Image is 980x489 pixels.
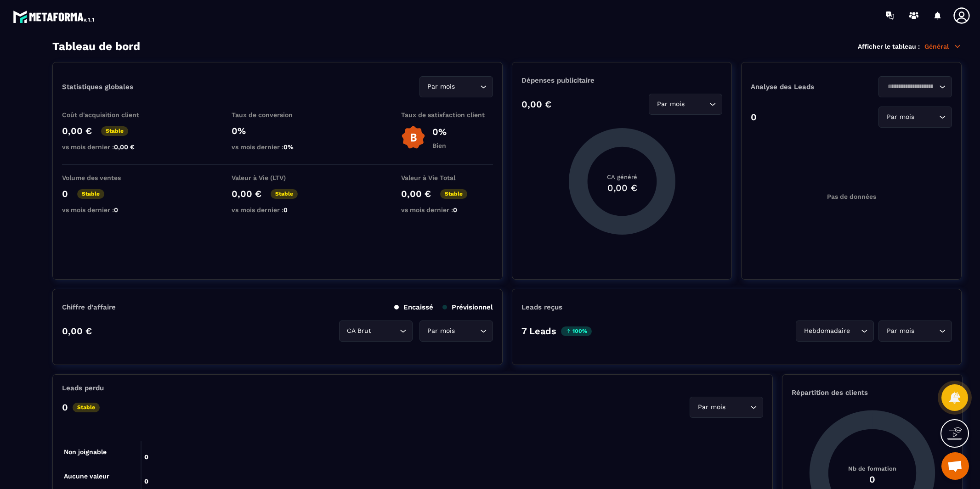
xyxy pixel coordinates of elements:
p: 0 [62,188,68,199]
p: 0,00 € [62,326,92,337]
p: Général [924,42,962,51]
img: b-badge-o.b3b20ee6.svg [401,125,425,150]
input: Search for option [686,99,707,109]
p: 0% [432,126,447,137]
p: Stable [440,189,467,199]
span: Hebdomadaire [802,326,852,336]
p: Afficher le tableau : [858,43,920,50]
h3: Tableau de bord [52,40,140,53]
input: Search for option [457,82,478,92]
span: Par mois [425,326,457,336]
span: Par mois [884,112,916,122]
p: Taux de conversion [232,111,323,118]
p: Bien [432,142,447,149]
p: Stable [73,403,100,412]
span: Par mois [884,326,916,336]
span: 0% [283,143,294,151]
div: Search for option [690,397,763,418]
p: Pas de données [827,193,876,200]
p: Stable [101,126,128,136]
p: 0,00 € [521,99,551,110]
p: 0,00 € [232,188,261,199]
span: Par mois [696,402,727,412]
input: Search for option [727,402,748,412]
span: Par mois [425,82,457,92]
p: 100% [561,326,592,336]
p: Prévisionnel [442,303,493,311]
div: Search for option [878,320,952,342]
p: Valeur à Vie Total [401,174,493,181]
p: 0,00 € [401,188,431,199]
p: 0% [232,125,323,136]
div: Search for option [649,94,722,115]
p: Leads reçus [521,303,562,311]
tspan: Non joignable [64,448,107,456]
span: 0,00 € [114,143,135,151]
p: Analyse des Leads [751,83,851,91]
p: vs mois dernier : [62,143,154,151]
p: vs mois dernier : [401,206,493,214]
p: Valeur à Vie (LTV) [232,174,323,181]
span: 0 [114,206,118,214]
p: Chiffre d’affaire [62,303,116,311]
p: vs mois dernier : [62,206,154,214]
p: Volume des ventes [62,174,154,181]
p: Taux de satisfaction client [401,111,493,118]
div: Search for option [419,320,493,342]
div: Search for option [796,320,874,342]
p: 0 [751,112,757,123]
span: Par mois [655,99,686,109]
p: Stable [77,189,104,199]
p: vs mois dernier : [232,143,323,151]
div: Search for option [878,107,952,128]
input: Search for option [852,326,859,336]
p: 0,00 € [62,125,92,136]
span: 0 [453,206,457,214]
tspan: Aucune valeur [64,472,109,480]
p: Statistiques globales [62,83,133,91]
p: vs mois dernier : [232,206,323,214]
div: Open chat [941,452,969,480]
p: Leads perdu [62,384,104,392]
div: Search for option [878,76,952,97]
input: Search for option [374,326,397,336]
input: Search for option [916,112,937,122]
div: Search for option [419,76,493,97]
p: Coût d'acquisition client [62,111,154,118]
input: Search for option [884,82,937,92]
input: Search for option [916,326,937,336]
p: Dépenses publicitaire [521,76,723,84]
p: Stable [271,189,298,199]
div: Search for option [339,320,413,342]
p: Encaissé [394,303,433,311]
p: 7 Leads [521,326,556,337]
p: Répartition des clients [792,388,953,397]
p: 0 [62,402,68,413]
span: CA Brut [345,326,374,336]
span: 0 [283,206,288,214]
input: Search for option [457,326,478,336]
img: logo [13,8,96,25]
